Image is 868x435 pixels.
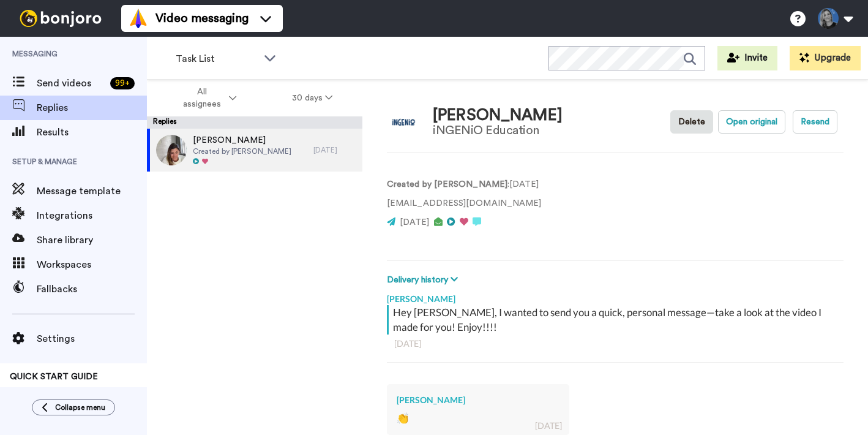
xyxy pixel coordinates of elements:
[387,197,541,210] p: [EMAIL_ADDRESS][DOMAIN_NAME]
[37,233,147,248] span: Share library
[387,178,541,191] p: : [DATE]
[433,107,563,124] div: [PERSON_NAME]
[176,51,258,66] span: Task List
[147,116,362,129] div: Replies
[393,305,840,335] div: Hey [PERSON_NAME], I wanted to send you a quick, personal message—take a look at the video I made...
[149,81,264,115] button: All assignees
[156,135,187,165] img: c81dd034-97b2-419d-8be0-cb90a5f05adc-thumb.jpg
[177,86,226,110] span: All assignees
[37,125,147,140] span: Results
[37,282,147,297] span: Fallbacks
[718,110,785,134] button: Open original
[535,420,562,432] div: [DATE]
[387,105,421,139] img: Image of Meg
[793,110,837,134] button: Resend
[147,129,362,172] a: [PERSON_NAME]Created by [PERSON_NAME][DATE]
[387,273,462,287] button: Delivery history
[37,184,147,199] span: Message template
[387,287,844,305] div: [PERSON_NAME]
[193,134,291,146] span: [PERSON_NAME]
[32,399,115,415] button: Collapse menu
[400,218,429,227] span: [DATE]
[37,331,147,346] span: Settings
[394,338,836,350] div: [DATE]
[110,77,135,89] div: 99 +
[55,403,105,412] span: Collapse menu
[15,10,107,27] img: bj-logo-header-white.svg
[717,46,777,70] button: Invite
[397,394,559,406] div: [PERSON_NAME]
[670,110,713,134] button: Delete
[10,373,98,381] span: QUICK START GUIDE
[129,9,148,28] img: vm-color.svg
[313,145,356,155] div: [DATE]
[264,87,361,109] button: 30 days
[37,76,105,91] span: Send videos
[433,124,563,137] div: iNGENiO Education
[155,10,249,27] span: Video messaging
[37,208,147,223] span: Integrations
[790,46,861,70] button: Upgrade
[37,257,147,272] span: Workspaces
[397,411,559,425] div: 👏
[37,100,147,115] span: Replies
[387,180,507,189] strong: Created by [PERSON_NAME]
[193,146,291,156] span: Created by [PERSON_NAME]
